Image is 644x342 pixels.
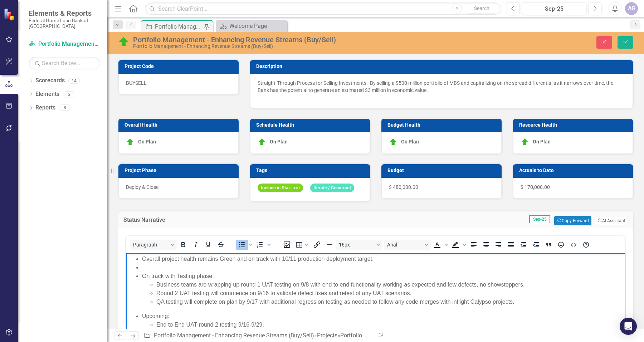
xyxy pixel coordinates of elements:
div: Open Intercom Messenger [620,318,637,335]
button: Decrease indent [517,240,530,250]
button: Align right [493,240,505,250]
a: Elements [35,90,59,98]
button: HTML Editor [567,240,580,250]
div: 5 [63,91,74,97]
button: Underline [202,240,214,250]
span: Sep-25 [529,215,550,223]
button: Align left [468,240,480,250]
h3: Resource Health [519,122,630,128]
h3: Project Code [125,64,235,69]
span: Include in Stat...ort [258,184,303,192]
input: Search ClearPoint... [145,3,501,15]
span: 16px [339,242,374,248]
button: Font size 16px [336,240,382,250]
div: Portfolio Management - Enhancing Revenue Streams (Buy/Sell) [155,22,202,31]
p: Straight-Through Process for Selling Investments. By selling a $500 million portfolio of MBS and ... [258,79,626,101]
a: Welcome Page [218,21,286,30]
div: 14 [68,78,80,84]
span: Elements & Reports [29,9,100,18]
div: » » [143,332,370,340]
img: On Plan [258,138,266,146]
a: Portfolio Management - Enhancing Revenue Streams (Buy/Sell) [29,40,100,48]
span: On Plan [270,139,288,145]
img: On Plan [521,138,529,146]
button: Increase indent [530,240,542,250]
span: Deploy & Close [126,184,158,190]
img: On Plan [118,36,130,48]
a: Reports [35,104,55,112]
button: Block Paragraph [130,240,177,250]
small: Federal Home Loan Bank of [GEOGRAPHIC_DATA] [29,18,100,29]
span: BUYSELL [126,80,147,86]
div: 8 [59,105,70,111]
button: AI Assistant [595,216,628,225]
img: ClearPoint Strategy [4,8,16,21]
h3: Project Phase [125,168,235,173]
button: Align center [480,240,492,250]
span: $ 170,000.00 [521,184,550,190]
div: Welcome Page [229,21,286,30]
h3: Actuals to Date [519,168,630,173]
div: Background color Black [449,240,467,250]
button: Table [293,240,311,250]
span: $ 480,000.00 [389,184,418,190]
h3: Status Narrative [123,217,273,223]
h3: Schedule Health [256,122,367,128]
button: AG [625,2,638,15]
button: Help [580,240,592,250]
button: Justify [505,240,517,250]
div: Portfolio Management - Enhancing Revenue Streams (Buy/Sell) [133,44,406,49]
span: On Plan [533,139,551,145]
button: Italic [190,240,202,250]
button: Insert image [281,240,293,250]
img: On Plan [389,138,397,146]
span: Paragraph [133,242,168,248]
div: Portfolio Management - Enhancing Revenue Streams (Buy/Sell) [340,332,501,339]
h3: Overall Health [125,122,235,128]
span: Iterate / Construct [310,184,354,192]
a: Scorecards [35,77,65,85]
button: Search [464,4,499,14]
div: Portfolio Management - Enhancing Revenue Streams (Buy/Sell) [133,36,406,44]
button: Insert/edit link [311,240,323,250]
button: Bold [177,240,189,250]
span: Search [474,5,489,11]
button: Font Arial [384,240,431,250]
span: Arial [387,242,422,248]
a: Portfolio Management - Enhancing Revenue Streams (Buy/Sell) [154,332,314,339]
h3: Budget Health [387,122,498,128]
h3: Description [256,64,630,69]
div: Numbered list [254,240,272,250]
button: Sep-25 [522,2,586,15]
a: Projects [317,332,337,339]
img: On Plan [126,138,135,146]
button: Strikethrough [215,240,227,250]
button: Blockquote [542,240,555,250]
div: Text color Black [431,240,449,250]
div: Bullet list [236,240,254,250]
button: Emojis [555,240,567,250]
div: Sep-25 [525,5,584,13]
button: Copy Forward [554,216,591,225]
input: Search Below... [29,57,100,69]
h3: Budget [387,168,498,173]
button: Horizontal line [323,240,336,250]
h3: Tags [256,168,367,173]
span: On Plan [401,139,419,145]
span: On Plan [138,139,156,145]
